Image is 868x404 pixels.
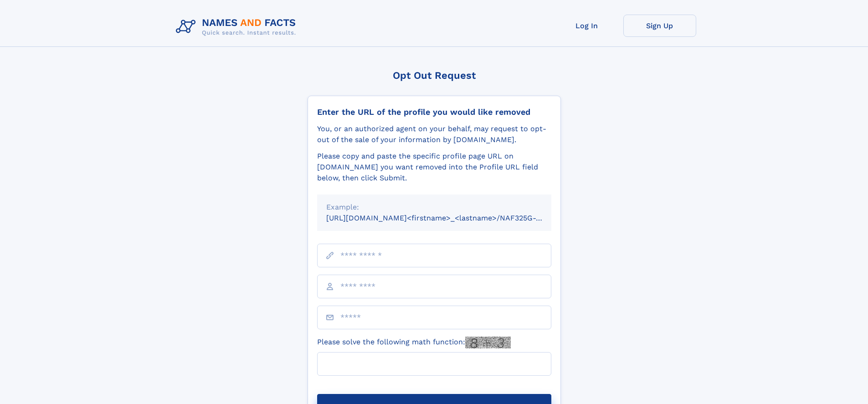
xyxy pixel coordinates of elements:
[317,107,551,117] div: Enter the URL of the profile you would like removed
[317,337,511,348] label: Please solve the following math function:
[623,15,696,37] a: Sign Up
[550,15,623,37] a: Log In
[317,151,551,184] div: Please copy and paste the specific profile page URL on [DOMAIN_NAME] you want removed into the Pr...
[172,15,303,39] img: Logo Names and Facts
[317,123,551,145] div: You, or an authorized agent on your behalf, may request to opt-out of the sale of your informatio...
[308,70,561,81] div: Opt Out Request
[326,214,569,222] small: [URL][DOMAIN_NAME]<firstname>_<lastname>/NAF325G-xxxxxxxx
[326,202,542,213] div: Example:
